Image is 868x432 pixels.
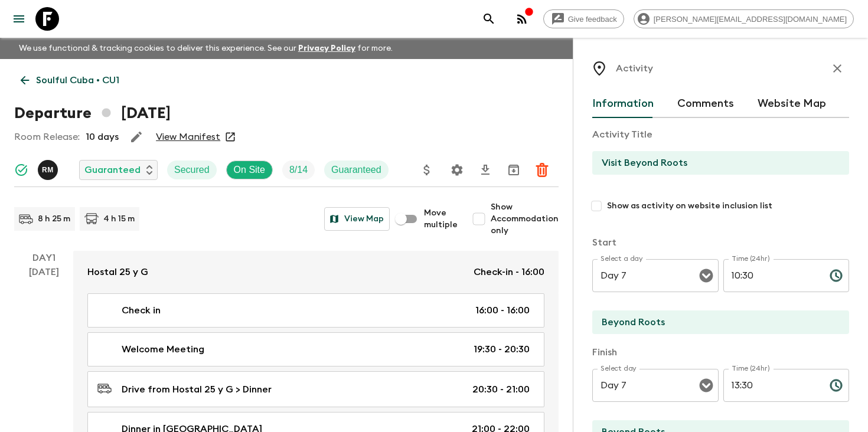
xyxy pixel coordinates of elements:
p: Check-in - 16:00 [474,265,544,279]
input: Start Location [592,310,840,334]
p: Drive from Hostal 25 y G > Dinner [122,382,272,397]
p: Activity Title [592,127,849,142]
button: Website Map [758,90,826,118]
button: Choose time, selected time is 1:30 PM [824,374,848,397]
p: On Site [234,163,265,177]
div: Secured [167,161,217,179]
input: E.g Hozuagawa boat tour [592,151,840,175]
p: 19:30 - 20:30 [474,342,530,356]
span: Reniel Monzon Jimenez [38,163,60,173]
button: menu [7,7,31,31]
p: 16:00 - 16:00 [475,303,530,318]
a: Hostal 25 y GCheck-in - 16:00 [73,251,559,293]
div: [PERSON_NAME][EMAIL_ADDRESS][DOMAIN_NAME] [634,9,854,28]
p: 10 days [86,130,119,144]
button: Update Price, Early Bird Discount and Costs [415,158,439,182]
p: Guaranteed [331,163,381,177]
p: Day 1 [14,251,73,265]
button: Download CSV [474,158,497,182]
button: search adventures [477,7,501,31]
button: Open [698,377,714,394]
p: Welcome Meeting [122,342,204,356]
div: On Site [226,161,273,179]
label: Select day [601,364,637,374]
a: Privacy Policy [298,44,355,53]
input: hh:mm [723,369,820,402]
a: Check in16:00 - 16:00 [87,293,544,328]
button: Delete [530,158,554,182]
p: Finish [592,345,849,359]
h1: Departure [DATE] [14,102,171,125]
button: Comments [677,90,734,118]
button: Choose time, selected time is 10:30 AM [824,264,848,287]
p: Start [592,235,849,250]
a: Welcome Meeting19:30 - 20:30 [87,332,544,366]
p: 8 h 25 m [38,213,70,225]
a: View Manifest [156,131,220,143]
p: Activity [616,61,653,76]
div: Trip Fill [282,161,315,179]
span: [PERSON_NAME][EMAIL_ADDRESS][DOMAIN_NAME] [647,15,853,24]
p: Room Release: [14,130,80,144]
span: Move multiple [424,207,458,231]
span: Show Accommodation only [491,201,559,237]
p: Secured [174,163,210,177]
p: 20:30 - 21:00 [472,382,530,397]
label: Time (24hr) [732,254,770,264]
p: Check in [122,303,161,318]
p: Guaranteed [84,163,141,177]
button: View Map [324,207,390,231]
p: Soulful Cuba • CU1 [36,73,119,87]
span: Show as activity on website inclusion list [607,200,772,212]
span: Give feedback [562,15,624,24]
p: Hostal 25 y G [87,265,148,279]
input: hh:mm [723,259,820,292]
a: Give feedback [543,9,624,28]
svg: Synced Successfully [14,163,28,177]
p: We use functional & tracking cookies to deliver this experience. See our for more. [14,38,397,59]
button: RM [38,160,60,180]
button: Settings [445,158,469,182]
a: Soulful Cuba • CU1 [14,68,126,92]
button: Archive (Completed, Cancelled or Unsynced Departures only) [502,158,526,182]
label: Select a day [601,254,642,264]
label: Time (24hr) [732,364,770,374]
button: Open [698,267,714,284]
button: Information [592,90,654,118]
a: Drive from Hostal 25 y G > Dinner20:30 - 21:00 [87,371,544,407]
p: R M [42,165,54,175]
p: 8 / 14 [289,163,308,177]
p: 4 h 15 m [103,213,135,225]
